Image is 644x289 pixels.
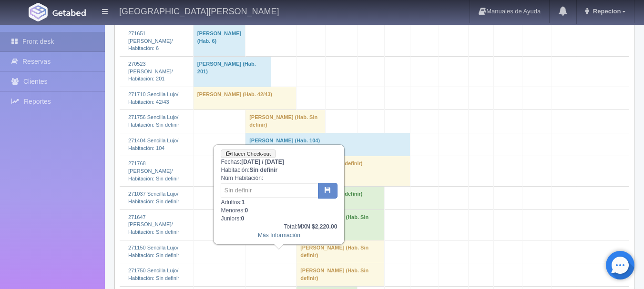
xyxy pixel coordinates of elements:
span: Repecion [591,8,621,15]
b: Sin definir [250,167,278,173]
a: 271404 Sencilla Lujo/Habitación: 104 [128,138,178,151]
a: Hacer Check-out [221,149,276,159]
input: Sin definir [221,183,318,198]
b: 0 [245,207,248,214]
td: [PERSON_NAME] (Hab. 6) [193,26,245,56]
td: [PERSON_NAME] (Hab. 201) [193,56,271,87]
a: 271647 [PERSON_NAME]/Habitación: Sin definir [128,214,179,235]
a: 270523 [PERSON_NAME]/Habitación: 201 [128,61,173,81]
td: [PERSON_NAME] (Hab. Sin definir) [245,110,325,133]
td: [PERSON_NAME] (Hab. 42/43) [193,87,296,110]
img: Getabed [52,9,86,16]
div: Fechas: Habitación: Núm Habitación: Adultos: Menores: Juniors: [214,145,344,244]
a: 271037 Sencilla Lujo/Habitación: Sin definir [128,191,179,204]
a: 271750 Sencilla Lujo/Habitación: Sin definir [128,268,179,281]
div: Total: [221,223,337,231]
a: 271710 Sencilla Lujo/Habitación: 42/43 [128,91,178,105]
a: 271150 Sencilla Lujo/Habitación: Sin definir [128,245,179,258]
b: 0 [241,215,245,222]
td: [PERSON_NAME] (Hab. Sin definir) [296,240,385,263]
b: MXN $2,220.00 [297,223,337,230]
td: [PERSON_NAME] (Hab. 104) [245,133,410,156]
img: Getabed [29,3,48,21]
td: [PERSON_NAME] (Hab. Sin definir) [296,263,385,286]
b: [DATE] / [DATE] [241,159,284,165]
a: 271768 [PERSON_NAME]/Habitación: Sin definir [128,160,179,181]
a: 271651 [PERSON_NAME]/Habitación: 6 [128,30,173,51]
b: 1 [242,199,245,206]
h4: [GEOGRAPHIC_DATA][PERSON_NAME] [119,5,279,17]
a: 271756 Sencilla Lujo/Habitación: Sin definir [128,114,179,128]
a: Más Información [258,232,300,239]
